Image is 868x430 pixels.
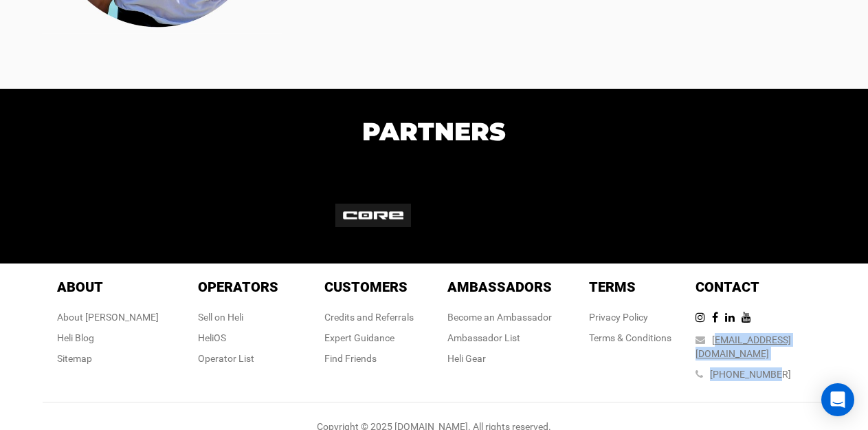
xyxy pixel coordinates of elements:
[695,334,791,359] a: [EMAIL_ADDRESS][DOMAIN_NAME]
[324,279,408,295] span: Customers
[447,279,552,295] span: Ambassadors
[335,204,425,227] img: logo
[695,279,759,295] span: Contact
[57,310,159,324] div: About [PERSON_NAME]
[821,383,854,416] div: Open Intercom Messenger
[589,332,671,343] a: Terms & Conditions
[447,331,552,345] div: Ambassador List
[324,312,414,323] a: Credits and Referrals
[447,353,486,364] a: Heli Gear
[57,352,159,365] div: Sitemap
[710,369,791,380] a: [PHONE_NUMBER]
[198,332,226,343] a: HeliOS
[57,332,94,343] a: Heli Blog
[198,279,278,295] span: Operators
[447,312,552,323] a: Become an Ambassador
[589,279,636,295] span: Terms
[324,352,414,365] div: Find Friends
[198,352,278,365] div: Operator List
[57,279,103,295] span: About
[589,312,648,323] a: Privacy Policy
[198,310,278,324] div: Sell on Heli
[324,332,394,343] a: Expert Guidance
